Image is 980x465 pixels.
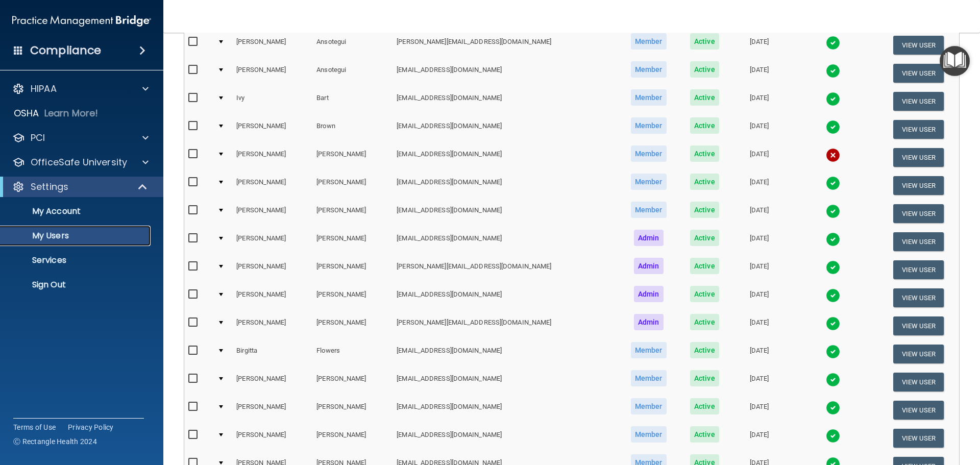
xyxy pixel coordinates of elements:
img: tick.e7d51cea.svg [826,120,840,134]
td: [PERSON_NAME] [232,143,312,172]
td: [PERSON_NAME] [232,228,312,256]
button: View User [893,92,944,111]
a: Privacy Policy [68,422,114,432]
img: tick.e7d51cea.svg [826,204,840,218]
td: [PERSON_NAME][EMAIL_ADDRESS][DOMAIN_NAME] [393,31,618,59]
td: Birgitta [232,340,312,368]
td: [EMAIL_ADDRESS][DOMAIN_NAME] [393,115,618,143]
span: Ⓒ Rectangle Health 2024 [13,436,97,447]
td: [PERSON_NAME] [312,228,393,256]
p: Settings [31,181,68,193]
p: OfficeSafe University [31,156,127,168]
td: [DATE] [730,143,789,172]
p: Sign Out [7,280,146,290]
img: cross.ca9f0e7f.svg [826,148,840,162]
span: Admin [634,314,664,330]
td: [DATE] [730,172,789,200]
td: [DATE] [730,368,789,396]
span: Active [690,258,719,274]
td: [PERSON_NAME] [312,368,393,396]
td: [EMAIL_ADDRESS][DOMAIN_NAME] [393,368,618,396]
td: [DATE] [730,340,789,368]
img: tick.e7d51cea.svg [826,64,840,78]
span: Member [631,174,667,190]
td: [EMAIL_ADDRESS][DOMAIN_NAME] [393,340,618,368]
td: [PERSON_NAME] [232,115,312,143]
td: [PERSON_NAME] [232,200,312,228]
span: Member [631,342,667,358]
span: Admin [634,230,664,246]
button: View User [893,345,944,363]
span: Admin [634,258,664,274]
td: Ivy [232,87,312,115]
p: OSHA [14,107,39,119]
span: Member [631,117,667,134]
span: Member [631,145,667,162]
img: tick.e7d51cea.svg [826,373,840,387]
td: [DATE] [730,396,789,424]
span: Member [631,426,667,443]
td: [DATE] [730,59,789,87]
td: [PERSON_NAME] [232,312,312,340]
img: tick.e7d51cea.svg [826,92,840,106]
td: [PERSON_NAME] [232,368,312,396]
button: View User [893,36,944,55]
td: Ansotegui [312,59,393,87]
p: HIPAA [31,83,57,95]
button: View User [893,429,944,448]
td: [PERSON_NAME] [232,284,312,312]
iframe: Drift Widget Chat Controller [803,393,968,433]
td: [PERSON_NAME][EMAIL_ADDRESS][DOMAIN_NAME] [393,256,618,284]
span: Member [631,202,667,218]
span: Member [631,89,667,106]
img: tick.e7d51cea.svg [826,288,840,303]
td: Bart [312,87,393,115]
span: Active [690,89,719,106]
button: View User [893,260,944,279]
td: [EMAIL_ADDRESS][DOMAIN_NAME] [393,424,618,452]
a: HIPAA [12,83,149,95]
p: My Users [7,231,146,241]
span: Member [631,370,667,386]
a: PCI [12,132,149,144]
span: Active [690,342,719,358]
a: Terms of Use [13,422,56,432]
td: [EMAIL_ADDRESS][DOMAIN_NAME] [393,228,618,256]
td: [EMAIL_ADDRESS][DOMAIN_NAME] [393,143,618,172]
img: tick.e7d51cea.svg [826,176,840,190]
td: [EMAIL_ADDRESS][DOMAIN_NAME] [393,200,618,228]
span: Active [690,202,719,218]
img: tick.e7d51cea.svg [826,316,840,331]
td: [PERSON_NAME] [232,396,312,424]
span: Active [690,286,719,302]
td: [EMAIL_ADDRESS][DOMAIN_NAME] [393,172,618,200]
img: tick.e7d51cea.svg [826,260,840,275]
td: [DATE] [730,200,789,228]
td: [DATE] [730,87,789,115]
span: Active [690,314,719,330]
a: OfficeSafe University [12,156,149,168]
td: [EMAIL_ADDRESS][DOMAIN_NAME] [393,284,618,312]
td: [PERSON_NAME] [312,312,393,340]
button: View User [893,64,944,83]
span: Active [690,61,719,78]
td: [PERSON_NAME] [312,172,393,200]
span: Active [690,426,719,443]
img: PMB logo [12,11,151,31]
td: [PERSON_NAME] [232,256,312,284]
td: [DATE] [730,31,789,59]
td: [PERSON_NAME] [232,59,312,87]
button: View User [893,204,944,223]
span: Member [631,33,667,50]
span: Active [690,370,719,386]
td: [PERSON_NAME] [232,31,312,59]
p: My Account [7,206,146,216]
span: Active [690,33,719,50]
button: Open Resource Center [940,46,970,76]
p: PCI [31,132,45,144]
button: View User [893,148,944,167]
td: [EMAIL_ADDRESS][DOMAIN_NAME] [393,396,618,424]
span: Active [690,398,719,414]
p: Learn More! [44,107,99,119]
td: [PERSON_NAME][EMAIL_ADDRESS][DOMAIN_NAME] [393,312,618,340]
